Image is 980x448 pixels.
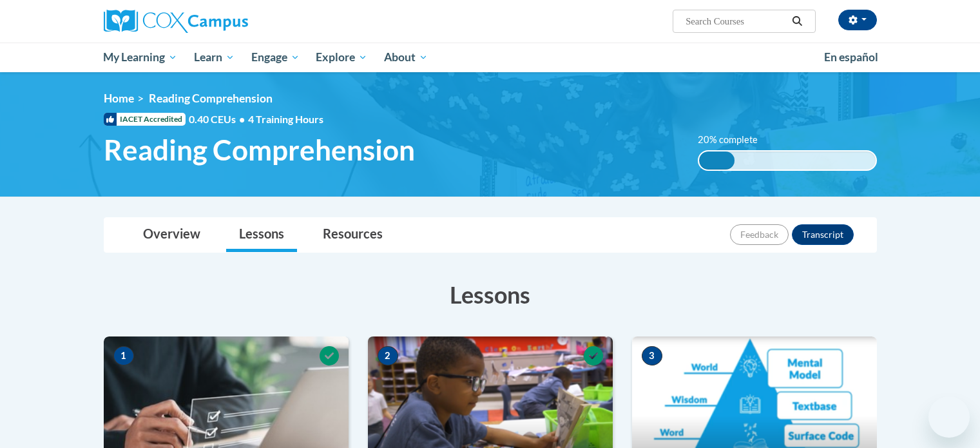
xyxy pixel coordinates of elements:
span: About [384,50,428,65]
a: My Learning [95,43,186,72]
a: Resources [310,218,396,252]
a: About [376,43,436,72]
a: Overview [130,218,213,252]
label: 20% complete [698,133,772,147]
button: Account Settings [838,10,877,30]
span: 3 [642,346,662,365]
a: Cox Campus [104,10,349,33]
input: Search Courses [684,14,787,29]
span: Learn [194,50,235,65]
span: IACET Accredited [104,113,186,126]
h3: Lessons [104,278,877,311]
span: Explore [316,50,367,65]
a: Explore [307,43,376,72]
img: Cox Campus [104,10,248,33]
a: Lessons [226,218,297,252]
span: Engage [251,50,300,65]
a: Engage [243,43,308,72]
button: Search [787,14,807,29]
iframe: Button to launch messaging window [928,396,970,438]
a: Home [104,92,134,105]
div: 20% complete [699,151,735,170]
span: 0.40 CEUs [189,112,248,126]
button: Transcript [792,224,854,245]
div: Main menu [84,43,896,72]
span: 2 [378,346,398,365]
span: En español [824,50,878,64]
span: • [239,113,245,125]
span: 4 Training Hours [248,113,323,125]
span: My Learning [103,50,177,65]
a: En español [816,44,887,71]
a: Learn [186,43,243,72]
span: 1 [113,346,134,365]
button: Feedback [730,224,789,245]
span: Reading Comprehension [149,92,273,105]
span: Reading Comprehension [104,133,415,167]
